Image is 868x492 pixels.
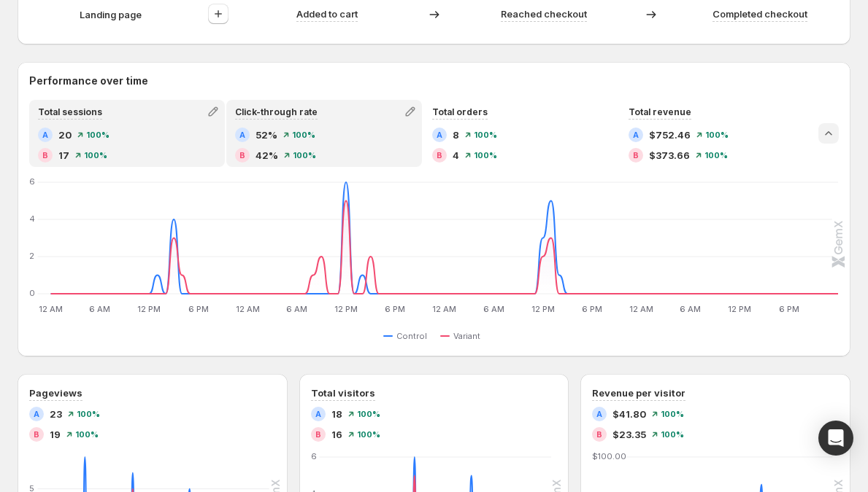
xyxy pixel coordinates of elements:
span: $23.35 [612,427,646,442]
text: 12 AM [236,304,260,314]
p: Added to cart [296,7,358,21]
span: 100% [292,130,315,139]
span: $41.80 [612,407,646,421]
span: 100% [86,130,110,139]
text: $100.00 [592,451,626,461]
h2: Performance over time [29,74,839,88]
span: 42% [256,148,278,163]
h2: B [437,151,442,160]
span: 4 [453,148,459,163]
span: $752.46 [649,128,691,142]
span: 17 [58,148,69,163]
span: 18 [331,407,342,421]
text: 6 PM [385,304,405,314]
span: Variant [453,330,480,342]
span: 20 [58,128,72,142]
text: 12 PM [728,304,751,314]
span: Control [396,330,427,342]
text: 6 AM [89,304,110,314]
h2: B [239,151,245,160]
text: 6 AM [680,304,701,314]
span: Total sessions [38,106,102,117]
span: 100% [75,430,99,439]
text: 6 PM [779,304,799,314]
span: 100% [661,430,684,439]
p: Completed checkout [713,7,807,21]
h2: B [42,151,48,160]
text: 12 PM [334,304,358,314]
text: 2 [29,251,34,261]
button: Control [383,327,433,345]
span: 19 [50,427,61,442]
span: 100% [357,430,380,439]
text: 6 AM [483,304,504,314]
h2: B [633,151,639,160]
span: 100% [661,410,684,418]
span: Click-through rate [235,106,318,117]
span: 100% [77,410,100,418]
span: 100% [704,151,728,160]
text: 12 PM [137,304,161,314]
h3: Revenue per visitor [592,386,685,400]
h2: A [633,130,639,139]
text: 12 AM [629,304,653,314]
p: Reached checkout [501,7,587,21]
span: 100% [474,130,497,139]
span: 8 [453,128,459,142]
h2: B [596,430,602,439]
span: 16 [331,427,342,442]
span: 100% [84,151,107,160]
text: 6 [29,176,35,187]
text: 4 [29,214,35,224]
h2: B [34,430,39,439]
p: Landing page [80,7,142,22]
span: Total orders [432,106,488,117]
h2: A [315,410,321,418]
button: Collapse chart [818,123,839,144]
h3: Total visitors [311,386,375,400]
h2: A [42,130,48,139]
span: 100% [705,130,729,139]
text: 12 PM [531,304,555,314]
span: 100% [474,151,497,160]
text: 12 AM [39,304,63,314]
text: 6 AM [286,304,307,314]
h2: A [239,130,245,139]
text: 6 PM [188,304,209,314]
h2: A [437,130,442,139]
h2: A [34,410,39,418]
span: Total revenue [629,106,691,117]
h2: A [596,410,602,418]
h2: B [315,430,321,439]
span: 23 [50,407,62,421]
text: 6 PM [582,304,602,314]
span: 52% [256,128,277,142]
text: 0 [29,288,35,298]
text: 12 AM [432,304,456,314]
text: 6 [311,451,317,461]
span: $373.66 [649,148,690,163]
div: Open Intercom Messenger [818,421,853,456]
span: 100% [357,410,380,418]
button: Variant [440,327,486,345]
span: 100% [293,151,316,160]
h3: Pageviews [29,386,82,400]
